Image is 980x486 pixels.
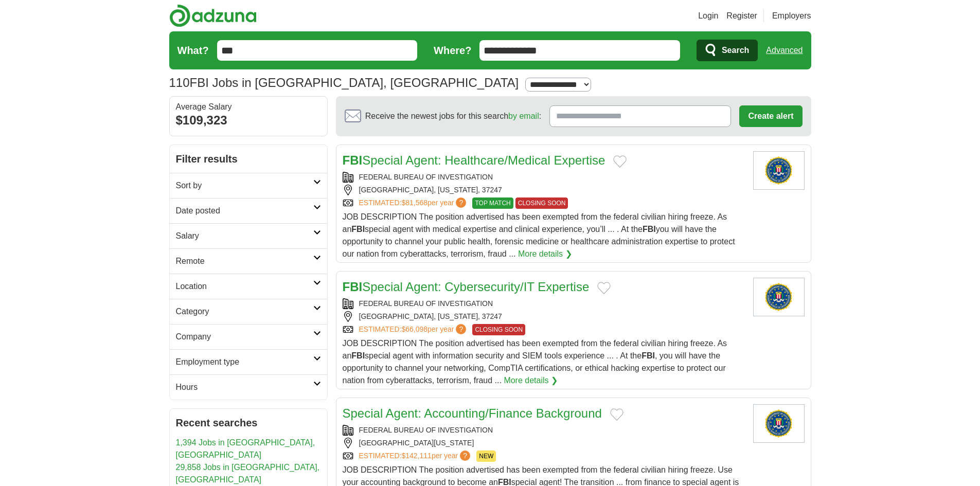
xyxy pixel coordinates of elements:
h2: Category [176,305,313,318]
span: JOB DESCRIPTION The position advertised has been exempted from the federal civilian hiring freeze... [343,212,735,258]
h2: Salary [176,230,313,242]
span: ? [460,451,470,461]
img: Federal Bureau of Investigation logo [753,404,805,443]
a: More details ❯ [504,374,558,387]
img: Federal Bureau of Investigation logo [753,278,805,316]
h2: Employment type [176,356,313,368]
a: ESTIMATED:$142,111per year? [359,451,473,462]
label: Where? [434,43,471,58]
strong: FBI [351,351,365,360]
span: $142,111 [401,452,431,460]
strong: FBI [343,153,363,167]
span: NEW [476,451,496,462]
a: FEDERAL BUREAU OF INVESTIGATION [359,426,493,434]
h2: Date posted [176,205,313,217]
a: FEDERAL BUREAU OF INVESTIGATION [359,173,493,181]
a: Hours [170,374,327,400]
button: Add to favorite jobs [610,408,623,421]
div: Average Salary [176,103,321,111]
h2: Remote [176,255,313,267]
div: [GEOGRAPHIC_DATA][US_STATE] [343,438,745,448]
span: ? [456,324,466,334]
h2: Recent searches [176,415,321,430]
strong: FBI [643,225,656,233]
img: Federal Bureau of Investigation logo [753,151,805,190]
div: $109,323 [176,111,321,130]
button: Create alert [739,105,802,127]
h2: Sort by [176,179,313,192]
span: TOP MATCH [472,197,513,209]
a: Date posted [170,198,327,223]
a: Category [170,299,327,324]
strong: FBI [351,225,365,233]
h2: Company [176,331,313,343]
label: What? [177,43,209,58]
h2: Hours [176,381,313,393]
h1: FBI Jobs in [GEOGRAPHIC_DATA], [GEOGRAPHIC_DATA] [169,76,519,89]
strong: FBI [343,280,363,294]
a: Location [170,274,327,299]
a: ESTIMATED:$66,098per year? [359,324,469,335]
button: Add to favorite jobs [597,282,611,294]
a: Remote [170,248,327,274]
span: Receive the newest jobs for this search : [365,110,541,122]
h2: Filter results [170,145,327,173]
button: Add to favorite jobs [613,155,627,168]
span: ? [456,197,466,208]
img: Adzuna logo [169,4,257,27]
span: Search [722,40,749,61]
span: $81,568 [401,199,427,207]
a: Login [698,10,718,22]
a: More details ❯ [518,248,572,260]
h2: Location [176,280,313,293]
a: Sort by [170,173,327,198]
button: Search [697,40,758,61]
span: JOB DESCRIPTION The position advertised has been exempted from the federal civilian hiring freeze... [343,339,727,385]
div: [GEOGRAPHIC_DATA], [US_STATE], 37247 [343,311,745,322]
a: FBISpecial Agent: Healthcare/Medical Expertise [343,153,605,167]
a: by email [508,112,539,120]
a: Special Agent: Accounting/Finance Background [343,406,602,420]
a: Employers [772,10,811,22]
span: CLOSING SOON [515,197,568,209]
span: $66,098 [401,325,427,333]
a: FEDERAL BUREAU OF INVESTIGATION [359,299,493,308]
a: ESTIMATED:$81,568per year? [359,197,469,209]
a: Salary [170,223,327,248]
span: 110 [169,74,190,92]
span: CLOSING SOON [472,324,525,335]
a: 1,394 Jobs in [GEOGRAPHIC_DATA], [GEOGRAPHIC_DATA] [176,438,315,459]
div: [GEOGRAPHIC_DATA], [US_STATE], 37247 [343,185,745,195]
a: FBISpecial Agent: Cybersecurity/IT Expertise [343,280,590,294]
a: Advanced [766,40,803,61]
a: Company [170,324,327,349]
strong: FBI [642,351,655,360]
a: Employment type [170,349,327,374]
a: 29,858 Jobs in [GEOGRAPHIC_DATA], [GEOGRAPHIC_DATA] [176,463,320,484]
a: Register [726,10,757,22]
